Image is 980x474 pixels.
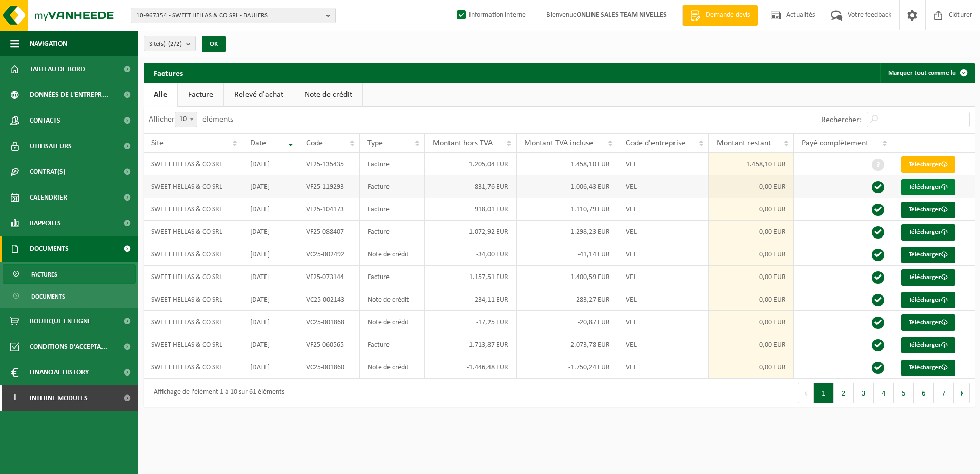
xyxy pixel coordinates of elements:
[144,288,242,311] td: SWEET HELLAS & CO SRL
[425,333,517,356] td: 1.713,87 EUR
[425,266,517,288] td: 1.157,51 EUR
[455,8,526,23] label: Information interne
[901,269,955,286] a: Télécharger
[149,384,284,402] div: Affichage de l'élément 1 à 10 sur 61 éléments
[242,175,298,198] td: [DATE]
[524,139,593,147] span: Montant TVA incluse
[618,221,709,243] td: VEL
[144,333,242,356] td: SWEET HELLAS & CO SRL
[682,5,758,26] a: Demande devis
[360,311,425,333] td: Note de crédit
[517,311,618,333] td: -20,87 EUR
[168,41,182,47] count: (2/2)
[854,383,874,403] button: 3
[618,153,709,175] td: VEL
[242,311,298,333] td: [DATE]
[517,175,618,198] td: 1.006,43 EUR
[360,221,425,243] td: Facture
[30,133,72,159] span: Utilisateurs
[250,139,266,147] span: Date
[894,383,914,403] button: 5
[360,356,425,379] td: Note de crédit
[425,311,517,333] td: -17,25 EUR
[298,221,360,243] td: VF25-088407
[709,221,794,243] td: 0,00 EUR
[242,356,298,379] td: [DATE]
[298,356,360,379] td: VC25-001860
[30,236,69,262] span: Documents
[709,153,794,175] td: 1.458,10 EUR
[618,266,709,288] td: VEL
[10,385,19,411] span: I
[144,83,177,107] a: Alle
[425,243,517,266] td: -34,00 EUR
[30,308,91,334] span: Boutique en ligne
[144,175,242,198] td: SWEET HELLAS & CO SRL
[880,63,974,83] button: Marquer tout comme lu
[30,31,67,56] span: Navigation
[360,333,425,356] td: Facture
[30,56,85,82] span: Tableau de bord
[242,243,298,266] td: [DATE]
[306,139,323,147] span: Code
[30,159,65,185] span: Contrat(s)
[709,311,794,333] td: 0,00 EUR
[425,175,517,198] td: 831,76 EUR
[144,36,196,51] button: Site(s)(2/2)
[709,356,794,379] td: 0,00 EUR
[360,198,425,221] td: Facture
[618,356,709,379] td: VEL
[901,202,955,218] a: Télécharger
[30,108,60,133] span: Contacts
[834,383,854,403] button: 2
[618,175,709,198] td: VEL
[618,198,709,221] td: VEL
[242,153,298,175] td: [DATE]
[175,112,197,127] span: 10
[242,333,298,356] td: [DATE]
[3,264,136,284] a: Factures
[360,288,425,311] td: Note de crédit
[360,175,425,198] td: Facture
[901,156,955,173] a: Télécharger
[901,314,955,331] a: Télécharger
[360,243,425,266] td: Note de crédit
[30,385,88,411] span: Interne modules
[31,287,65,306] span: Documents
[914,383,934,403] button: 6
[144,153,242,175] td: SWEET HELLAS & CO SRL
[425,198,517,221] td: 918,01 EUR
[3,286,136,306] a: Documents
[242,221,298,243] td: [DATE]
[298,153,360,175] td: VF25-135435
[30,82,108,108] span: Données de l'entrepr...
[425,288,517,311] td: -234,11 EUR
[901,292,955,308] a: Télécharger
[901,179,955,195] a: Télécharger
[709,288,794,311] td: 0,00 EUR
[298,243,360,266] td: VC25-002492
[901,224,955,241] a: Télécharger
[901,247,955,263] a: Télécharger
[298,333,360,356] td: VF25-060565
[144,198,242,221] td: SWEET HELLAS & CO SRL
[425,153,517,175] td: 1.205,04 EUR
[30,210,61,236] span: Rapports
[144,63,193,83] h2: Factures
[626,139,685,147] span: Code d'entreprise
[517,266,618,288] td: 1.400,59 EUR
[224,83,294,107] a: Relevé d'achat
[517,243,618,266] td: -41,14 EUR
[901,337,955,353] a: Télécharger
[425,356,517,379] td: -1.446,48 EUR
[618,243,709,266] td: VEL
[298,175,360,198] td: VF25-119293
[517,356,618,379] td: -1.750,24 EUR
[149,36,182,52] span: Site(s)
[709,198,794,221] td: 0,00 EUR
[144,221,242,243] td: SWEET HELLAS & CO SRL
[30,334,107,360] span: Conditions d'accepta...
[425,221,517,243] td: 1.072,92 EUR
[178,83,223,107] a: Facture
[814,383,834,403] button: 1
